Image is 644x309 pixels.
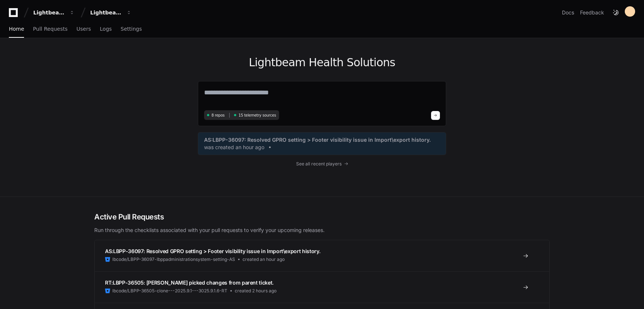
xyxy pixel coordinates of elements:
a: Home [9,21,24,38]
button: Lightbeam Health Solutions [87,6,135,19]
button: Lightbeam Health [30,6,78,19]
span: See all recent players [296,161,342,167]
span: Settings [121,27,142,31]
span: Users [77,27,91,31]
a: Docs [562,9,574,16]
span: 8 repos [211,112,225,118]
a: Users [77,21,91,38]
span: created 2 hours ago [235,288,277,294]
span: was created an hour ago [204,144,264,151]
a: AS:LBPP-36097: Resolved GPRO setting > Footer visibility issue in Import\export history.was creat... [204,136,440,151]
p: Run through the checklists associated with your pull requests to verify your upcoming releases. [94,226,550,234]
h1: Lightbeam Health Solutions [198,56,446,69]
span: RT:LBPP-36505: [PERSON_NAME] picked changes from parent ticket. [105,279,274,286]
span: AS:LBPP-36097: Resolved GPRO setting > Footer visibility issue in Import\export history. [204,136,431,144]
span: Pull Requests [33,27,67,31]
a: AS:LBPP-36097: Resolved GPRO setting > Footer visibility issue in Import\export history.lbcode/LB... [95,240,549,271]
a: Pull Requests [33,21,67,38]
h2: Active Pull Requests [94,212,550,222]
span: Home [9,27,24,31]
span: Logs [100,27,112,31]
a: Settings [121,21,142,38]
span: created an hour ago [243,256,285,262]
span: lbcode/LBPP-36097-lbppadministrationsystem-setting-AS [112,256,235,262]
span: 15 telemetry sources [238,112,276,118]
span: AS:LBPP-36097: Resolved GPRO setting > Footer visibility issue in Import\export history. [105,248,320,254]
button: Feedback [580,9,604,16]
a: RT:LBPP-36505: [PERSON_NAME] picked changes from parent ticket.lbcode/LBPP-36505-clone---2025.9.1... [95,271,549,303]
span: lbcode/LBPP-36505-clone---2025.9.1---3025.9.1.6-RT [112,288,227,294]
div: Lightbeam Health [33,9,65,16]
a: See all recent players [198,161,446,167]
div: Lightbeam Health Solutions [90,9,122,16]
a: Logs [100,21,112,38]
